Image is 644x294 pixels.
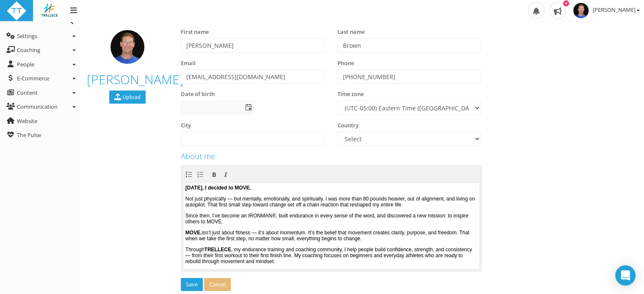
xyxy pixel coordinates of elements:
img: ttbadgewhite_48x48.png [6,1,27,21]
a: Bold [208,168,220,180]
a: Cancel [204,278,231,291]
span: E-Commerce [17,74,49,82]
label: First name [181,28,209,36]
span: The Pulse [17,131,41,139]
label: Date of birth [181,90,215,99]
span: [PERSON_NAME] [593,6,640,14]
span: Settings [17,32,37,40]
a: Insert ordered list [194,168,206,180]
span: Content [17,89,38,96]
span: Communication [17,103,58,110]
span: People [17,60,34,68]
label: Time zone [337,90,364,99]
label: Email [181,59,196,68]
span: select [243,101,254,113]
label: Phone [337,59,354,68]
label: Last name [337,28,365,36]
h4: About me [181,152,481,161]
a: Italic [220,168,232,180]
span: Website [17,117,37,125]
label: Country [337,121,359,130]
a: Insert unordered list [183,168,195,180]
button: Save [181,278,203,291]
label: City [181,121,191,130]
iframe: Editable area. Press F10 for toolbar. [183,183,479,269]
h3: [PERSON_NAME] [87,72,168,86]
img: 02716fb6-d6a4-481e-8d15-772fee561f86 [572,2,589,19]
img: TRELLECE_Logo_Stacked_NoTagline.png [39,1,60,21]
div: Open Intercom Messenger [615,265,636,286]
span: Coaching [17,46,40,54]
